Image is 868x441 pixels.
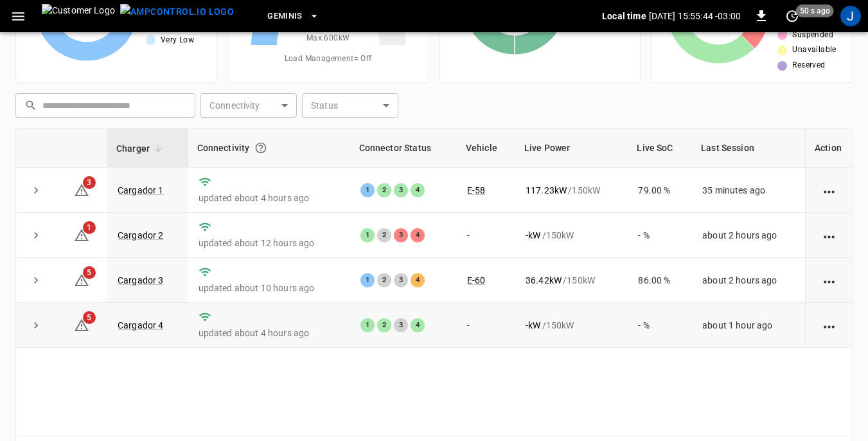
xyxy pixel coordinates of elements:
[467,185,486,195] a: E-58
[350,129,457,168] th: Connector Status
[377,228,391,242] div: 2
[649,10,741,22] p: [DATE] 15:55:44 -03:00
[526,274,617,287] div: / 150 kW
[840,6,861,26] div: profile-icon
[411,318,425,332] div: 4
[796,4,834,17] span: 50 s ago
[377,273,391,287] div: 2
[792,59,825,72] span: Reserved
[692,213,805,258] td: about 2 hours ago
[197,136,341,159] div: Connectivity
[360,273,375,287] div: 1
[199,192,340,204] p: updated about 4 hours ago
[602,10,646,22] p: Local time
[377,183,391,197] div: 2
[411,228,425,242] div: 4
[515,129,628,168] th: Live Power
[526,229,540,242] p: - kW
[118,185,164,195] a: Cargador 1
[116,141,166,156] span: Charger
[306,32,350,45] span: Max. 600 kW
[526,319,540,332] p: - kW
[394,228,408,242] div: 3
[526,229,617,242] div: / 150 kW
[628,168,692,213] td: 79.00 %
[526,274,562,287] p: 36.42 kW
[411,183,425,197] div: 4
[692,129,805,168] th: Last Session
[821,274,837,287] div: action cell options
[394,183,408,197] div: 3
[457,303,515,348] td: -
[457,129,515,168] th: Vehicle
[360,318,375,332] div: 1
[394,318,408,332] div: 3
[394,273,408,287] div: 3
[118,320,164,330] a: Cargador 4
[267,9,303,24] span: Geminis
[74,319,89,330] a: 5
[74,229,89,239] a: 1
[692,303,805,348] td: about 1 hour ago
[692,168,805,213] td: 35 minutes ago
[526,184,617,197] div: / 150 kW
[526,184,567,197] p: 117.23 kW
[526,319,617,332] div: / 150 kW
[26,181,46,200] button: expand row
[199,327,340,339] p: updated about 4 hours ago
[628,213,692,258] td: - %
[628,129,692,168] th: Live SoC
[26,226,46,245] button: expand row
[377,318,391,332] div: 2
[467,275,486,285] a: E-60
[821,184,837,197] div: action cell options
[411,273,425,287] div: 4
[457,213,515,258] td: -
[805,129,852,168] th: Action
[360,228,375,242] div: 1
[83,311,96,324] span: 5
[83,221,96,234] span: 1
[199,282,340,294] p: updated about 10 hours ago
[821,319,837,332] div: action cell options
[83,176,96,189] span: 3
[74,184,89,194] a: 3
[42,4,115,28] img: Customer Logo
[83,266,96,279] span: 5
[628,303,692,348] td: - %
[792,44,836,57] span: Unavailable
[628,258,692,303] td: 86.00 %
[74,274,89,285] a: 5
[360,183,375,197] div: 1
[821,229,837,242] div: action cell options
[782,6,802,26] button: set refresh interval
[249,136,272,159] button: Connection between the charger and our software.
[285,53,372,66] span: Load Management = Off
[118,275,164,285] a: Cargador 3
[262,4,324,29] button: Geminis
[118,230,164,240] a: Cargador 2
[120,4,234,20] img: ampcontrol.io logo
[26,316,46,335] button: expand row
[199,237,340,249] p: updated about 12 hours ago
[692,258,805,303] td: about 2 hours ago
[161,34,194,47] span: Very Low
[792,29,833,42] span: Suspended
[26,271,46,290] button: expand row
